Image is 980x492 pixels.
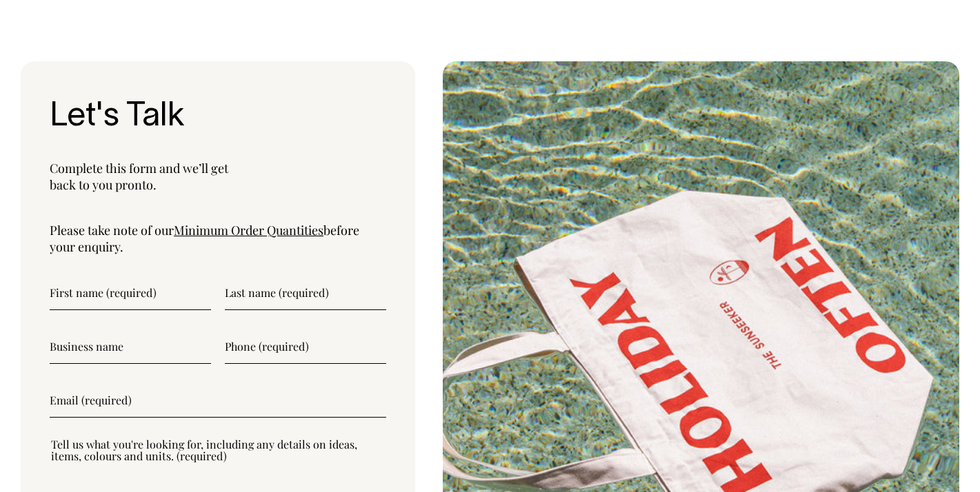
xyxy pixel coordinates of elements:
input: Business name [50,329,211,364]
input: Phone (required) [225,329,386,364]
h3: Let's Talk [50,99,386,136]
input: Last name (required) [225,276,386,310]
input: First name (required) [50,276,211,310]
a: Minimum Order Quantities [174,222,323,238]
p: Please take note of our before your enquiry. [50,222,386,255]
input: Email (required) [50,383,386,418]
p: Complete this form and we’ll get back to you pronto. [50,160,386,193]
